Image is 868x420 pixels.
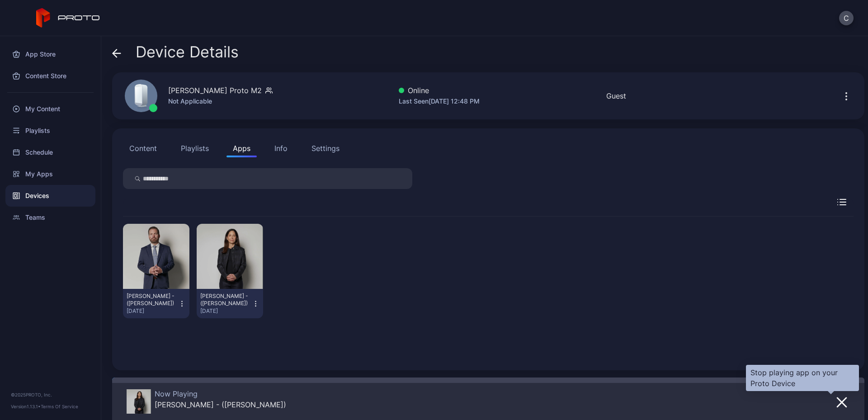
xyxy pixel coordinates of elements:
div: Info [274,143,288,154]
a: App Store [5,43,95,65]
span: Device Details [136,43,239,61]
a: Playlists [5,120,95,142]
div: Settings [311,143,340,154]
button: Playlists [175,139,215,157]
div: Last Seen [DATE] 12:48 PM [399,96,480,107]
button: [PERSON_NAME] - ([PERSON_NAME])[DATE] [200,293,259,315]
div: Not Applicable [168,96,273,107]
a: My Apps [5,163,95,185]
div: Online [399,85,480,96]
div: Stop playing app on your Proto Device [750,367,854,389]
div: Guest [606,90,626,101]
a: Teams [5,207,95,228]
span: Version 1.13.1 • [11,404,41,409]
button: Settings [305,139,346,157]
div: © 2025 PROTO, Inc. [11,391,90,398]
div: [DATE] [127,307,178,315]
a: Content Store [5,65,95,87]
div: [DATE] [200,307,252,315]
div: Dr. Meltzer - (Mayo) [200,293,250,307]
a: My Content [5,98,95,120]
button: Content [123,139,163,157]
div: Jared - (Mayo) [127,293,176,307]
div: Now Playing [155,389,286,398]
a: Schedule [5,142,95,163]
button: [PERSON_NAME] - ([PERSON_NAME])[DATE] [127,293,186,315]
div: [PERSON_NAME] Proto M2 [168,85,262,96]
button: Apps [226,139,257,157]
button: C [839,11,854,25]
div: Dr. Meltzer - (Mayo) [155,400,286,409]
a: Terms Of Service [41,404,78,409]
button: Info [268,139,294,157]
a: Devices [5,185,95,207]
